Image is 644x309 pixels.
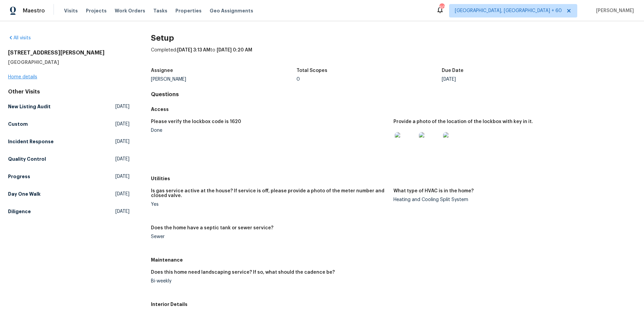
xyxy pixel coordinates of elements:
[8,49,129,56] h2: [STREET_ADDRESS][PERSON_NAME]
[115,208,129,215] span: [DATE]
[151,226,273,230] h5: Does the home have a septic tank or sewer service?
[8,173,30,180] h5: Progress
[115,103,129,110] span: [DATE]
[297,77,442,82] div: 0
[442,68,464,73] h5: Due Date
[8,188,129,200] a: Day One Walk[DATE]
[151,301,636,308] h5: Interior Details
[393,119,533,124] h5: Provide a photo of the location of the lockbox with key in it.
[8,121,28,127] h5: Custom
[175,7,202,14] span: Properties
[115,173,129,180] span: [DATE]
[8,136,129,148] a: Incident Response[DATE]
[8,36,31,40] a: All visits
[8,103,51,110] h5: New Listing Audit
[151,68,173,73] h5: Assignee
[439,4,444,11] div: 605
[393,197,631,202] div: Heating and Cooling Split System
[86,7,107,14] span: Projects
[393,189,474,193] h5: What type of HVAC is in the home?
[23,7,45,14] span: Maestro
[115,191,129,197] span: [DATE]
[8,153,129,165] a: Quality Control[DATE]
[297,68,327,73] h5: Total Scopes
[115,138,129,145] span: [DATE]
[115,121,129,127] span: [DATE]
[8,205,129,218] a: Diligence[DATE]
[8,138,54,145] h5: Incident Response
[151,175,636,182] h5: Utilities
[177,48,210,52] span: [DATE] 3:13 AM
[442,77,587,82] div: [DATE]
[151,279,388,283] div: Bi-weekly
[115,156,129,162] span: [DATE]
[151,119,241,124] h5: Please verify the lockbox code is 1620
[151,234,388,239] div: Sewer
[151,202,388,207] div: Yes
[593,7,634,14] span: [PERSON_NAME]
[151,47,636,64] div: Completed: to
[151,77,297,82] div: [PERSON_NAME]
[217,48,252,52] span: [DATE] 0:20 AM
[8,75,37,79] a: Home details
[8,191,41,197] h5: Day One Walk
[151,270,335,275] h5: Does this home need landscaping service? If so, what should the cadence be?
[115,7,145,14] span: Work Orders
[8,208,31,215] h5: Diligence
[151,189,388,198] h5: Is gas service active at the house? If service is off, please provide a photo of the meter number...
[151,35,636,41] h2: Setup
[153,8,167,13] span: Tasks
[151,128,388,133] div: Done
[8,170,129,183] a: Progress[DATE]
[8,101,129,113] a: New Listing Audit[DATE]
[64,7,78,14] span: Visits
[8,59,129,66] h5: [GEOGRAPHIC_DATA]
[151,106,636,113] h5: Access
[210,7,253,14] span: Geo Assignments
[8,88,129,95] div: Other Visits
[151,257,636,263] h5: Maintenance
[455,7,562,14] span: [GEOGRAPHIC_DATA], [GEOGRAPHIC_DATA] + 60
[8,118,129,130] a: Custom[DATE]
[151,91,636,98] h4: Questions
[8,156,46,162] h5: Quality Control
